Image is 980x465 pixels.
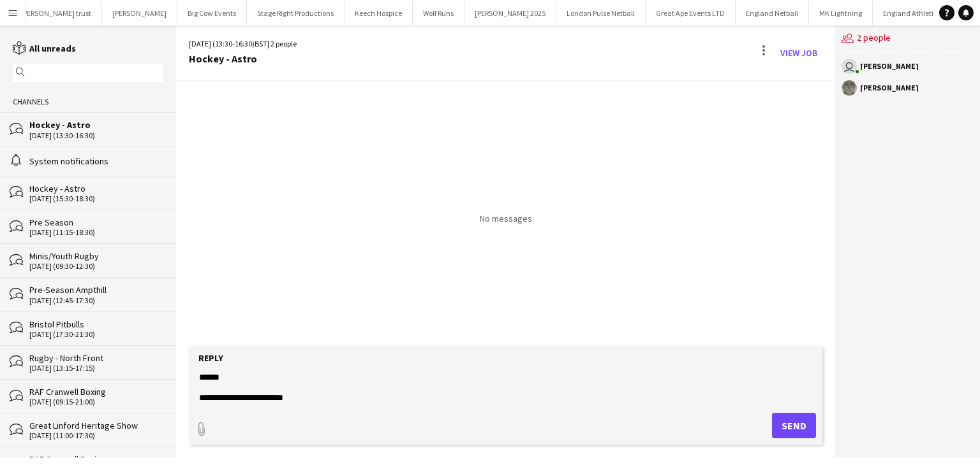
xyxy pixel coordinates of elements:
[772,413,816,438] button: Send
[29,431,163,440] div: [DATE] (11:00-17:30)
[29,284,163,296] div: Pre-Season Ampthill
[556,1,646,25] button: London Pulse Netball
[29,330,163,339] div: [DATE] (17:30-21:30)
[29,296,163,305] div: [DATE] (12:45-17:30)
[860,62,919,70] div: [PERSON_NAME]
[29,397,163,406] div: [DATE] (09:15-21:00)
[29,228,163,237] div: [DATE] (11:15-18:30)
[29,119,163,131] div: Hockey - Astro
[29,262,163,271] div: [DATE] (09:30-12:30)
[345,1,413,25] button: Keech Hospice
[860,84,919,92] div: [PERSON_NAME]
[809,1,873,25] button: MK Lightning
[29,183,163,194] div: Hockey - Astro
[29,364,163,373] div: [DATE] (13:15-17:15)
[413,1,464,25] button: Wolf Runs
[29,386,163,397] div: RAF Cranwell Boxing
[29,194,163,203] div: [DATE] (15:30-18:30)
[13,43,76,54] a: All unreads
[775,43,822,63] a: View Job
[736,1,809,25] button: England Netball
[464,1,556,25] button: [PERSON_NAME] 2025
[247,1,345,25] button: Stage Right Productions
[29,250,163,262] div: Minis/Youth Rugby
[480,213,532,224] p: No messages
[646,1,736,25] button: Great Ape Events LTD
[177,1,247,25] button: Big Cow Events
[10,1,102,25] button: [PERSON_NAME] trust
[29,131,163,140] div: [DATE] (13:30-16:30)
[198,352,223,364] label: Reply
[29,454,163,465] div: RAF Cranwell Boxing
[873,1,951,25] button: England Athletics
[29,420,163,431] div: Great Linford Heritage Show
[29,318,163,330] div: Bristol Pitbulls
[29,155,163,167] div: System notifications
[189,53,297,64] div: Hockey - Astro
[255,39,267,48] span: BST
[842,25,974,52] div: 2 people
[102,1,177,25] button: [PERSON_NAME]
[29,217,163,228] div: Pre Season
[29,352,163,364] div: Rugby - North Front
[189,38,297,50] div: [DATE] (13:30-16:30) | 2 people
